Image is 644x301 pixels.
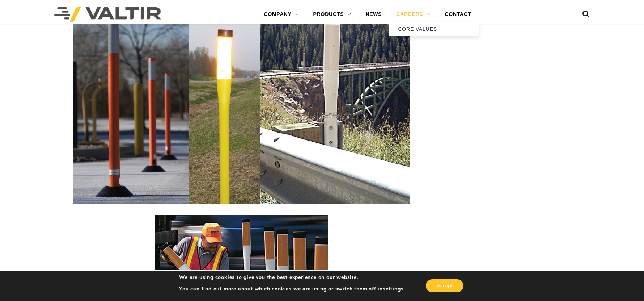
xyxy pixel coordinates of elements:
[437,7,478,22] a: CONTACT
[306,7,358,22] a: PRODUCTS
[426,279,463,292] button: Accept
[54,7,161,22] img: Valtir
[358,7,389,22] a: NEWS
[383,286,403,292] button: settings
[389,7,437,22] a: CAREERS
[179,274,405,281] p: We are using cookies to give you the best experience on our website.
[257,7,306,22] a: COMPANY
[389,22,479,36] a: CORE VALUES
[179,286,405,292] p: You can find out more about which cookies we are using or switch them off in .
